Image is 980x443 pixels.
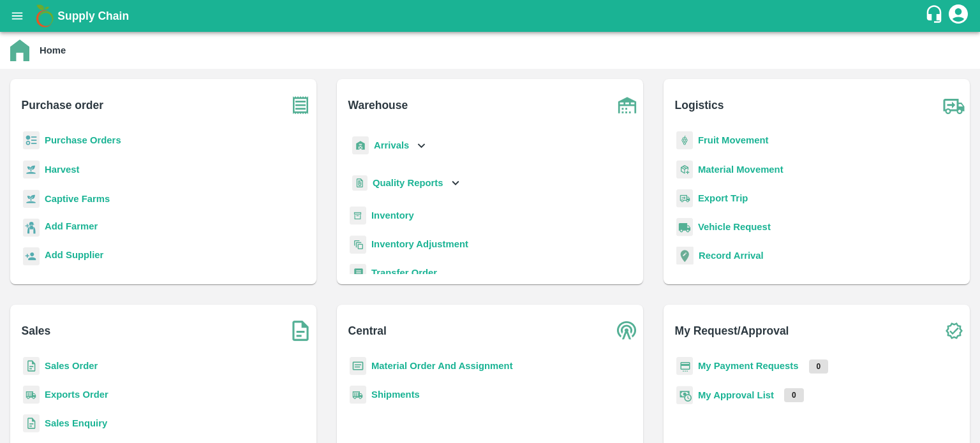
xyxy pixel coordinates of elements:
[698,135,769,145] a: Fruit Movement
[352,136,369,155] img: whArrival
[938,89,970,121] img: truck
[374,140,409,150] b: Arrivals
[45,221,98,231] b: Add Farmer
[611,315,643,347] img: central
[23,131,40,150] img: reciept
[57,7,924,25] a: Supply Chain
[352,175,367,191] img: qualityReport
[45,250,103,260] b: Add Supplier
[676,386,693,405] img: approval
[57,10,129,22] b: Supply Chain
[924,4,947,27] div: customer-support
[23,219,40,237] img: farmer
[45,418,107,428] a: Sales Enquiry
[45,389,108,400] a: Exports Order
[676,218,693,236] img: vehicle
[45,361,98,371] a: Sales Order
[22,322,51,340] b: Sales
[676,357,693,375] img: payment
[285,315,316,347] img: soSales
[45,164,79,175] a: Harvest
[699,251,764,261] a: Record Arrival
[3,1,32,31] button: open drawer
[40,45,66,55] b: Home
[676,160,693,179] img: material
[23,414,40,433] img: sales
[371,361,513,371] a: Material Order And Assignment
[698,361,799,371] a: My Payment Requests
[348,322,387,340] b: Central
[698,222,771,232] a: Vehicle Request
[698,390,774,400] a: My Approval List
[698,164,783,175] a: Material Movement
[371,210,414,221] a: Inventory
[45,135,121,145] a: Purchase Orders
[350,235,366,254] img: inventory
[23,386,40,404] img: shipments
[676,131,693,150] img: fruit
[10,40,29,61] img: home
[350,357,366,375] img: centralMaterial
[611,89,643,121] img: warehouse
[698,193,748,203] a: Export Trip
[350,131,429,160] div: Arrivals
[371,389,420,400] a: Shipments
[784,388,804,402] p: 0
[675,96,724,114] b: Logistics
[45,219,98,236] a: Add Farmer
[32,3,57,29] img: logo
[45,248,103,265] a: Add Supplier
[947,3,970,29] div: account of current user
[23,247,40,266] img: supplier
[676,189,693,208] img: delivery
[350,170,463,196] div: Quality Reports
[938,315,970,347] img: check
[22,96,103,114] b: Purchase order
[371,239,468,249] a: Inventory Adjustment
[676,247,694,265] img: recordArrival
[373,178,443,188] b: Quality Reports
[348,96,408,114] b: Warehouse
[809,359,829,374] p: 0
[23,189,40,208] img: harvest
[350,264,366,282] img: whTransfer
[23,357,40,375] img: sales
[371,268,437,278] a: Transfer Order
[675,322,789,340] b: My Request/Approval
[45,194,110,204] a: Captive Farms
[285,89,316,121] img: purchase
[350,207,366,225] img: whInventory
[350,386,366,404] img: shipments
[23,160,40,179] img: harvest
